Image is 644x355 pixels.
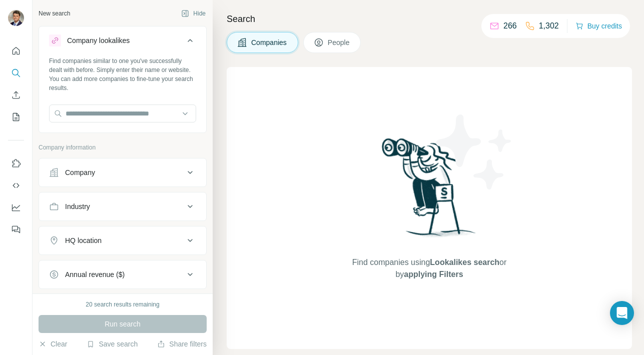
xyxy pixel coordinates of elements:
[377,135,481,247] img: Surfe Illustration - Woman searching with binoculars
[39,143,207,152] p: Company information
[39,9,70,18] div: New search
[8,198,24,216] button: Dashboard
[8,86,24,104] button: Enrich CSV
[65,269,125,279] div: Annual revenue ($)
[39,160,206,184] button: Company
[539,20,559,32] p: 1,302
[8,42,24,60] button: Quick start
[157,339,207,349] button: Share filters
[39,228,206,252] button: HQ location
[67,35,130,45] div: Company lookalikes
[349,256,509,280] span: Find companies using or by
[503,20,517,32] p: 266
[49,56,196,92] div: Find companies similar to one you've successfully dealt with before. Simply enter their name or w...
[404,270,463,278] span: applying Filters
[328,37,351,47] span: People
[174,6,213,21] button: Hide
[39,194,206,218] button: Industry
[39,339,67,349] button: Clear
[429,107,519,197] img: Surfe Illustration - Stars
[8,176,24,194] button: Use Surfe API
[39,28,206,56] button: Company lookalikes
[65,201,90,211] div: Industry
[8,220,24,238] button: Feedback
[39,262,206,286] button: Annual revenue ($)
[8,108,24,126] button: My lists
[65,235,102,245] div: HQ location
[610,301,634,325] div: Open Intercom Messenger
[575,19,622,33] button: Buy credits
[86,300,159,309] div: 20 search results remaining
[430,258,499,266] span: Lookalikes search
[65,167,95,177] div: Company
[87,339,138,349] button: Save search
[8,154,24,172] button: Use Surfe on LinkedIn
[8,64,24,82] button: Search
[8,10,24,26] img: Avatar
[251,37,288,47] span: Companies
[227,12,632,26] h4: Search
